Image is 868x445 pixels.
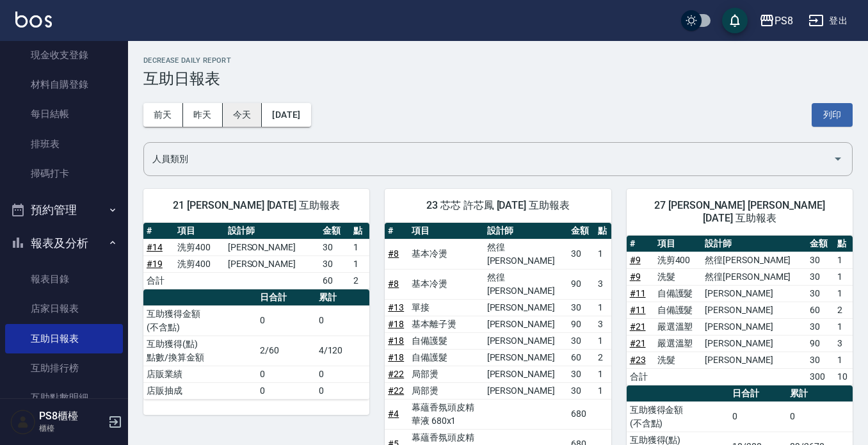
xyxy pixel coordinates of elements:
[225,239,319,255] td: [PERSON_NAME]
[729,401,787,432] td: 0
[834,268,853,285] td: 1
[408,399,484,429] td: 幕蘊香氛頭皮精華液 680x1
[143,223,369,289] table: a dense table
[316,336,370,366] td: 4/120
[654,252,702,268] td: 洗剪400
[408,332,484,349] td: 自備護髮
[568,316,595,332] td: 90
[408,299,484,316] td: 單接
[484,332,568,349] td: [PERSON_NAME]
[630,338,646,348] a: #21
[807,318,834,335] td: 30
[702,302,806,318] td: [PERSON_NAME]
[257,289,316,306] th: 日合計
[630,255,641,265] a: #9
[807,236,834,252] th: 金額
[385,223,408,239] th: #
[807,268,834,285] td: 30
[5,193,123,227] button: 預約管理
[143,336,257,366] td: 互助獲得(點) 點數/換算金額
[595,349,611,366] td: 2
[183,103,223,127] button: 昨天
[39,410,104,423] h5: PS8櫃檯
[257,382,316,399] td: 0
[702,335,806,352] td: [PERSON_NAME]
[568,299,595,316] td: 30
[834,236,853,252] th: 點
[174,223,225,239] th: 項目
[257,336,316,366] td: 2/60
[642,199,837,225] span: 27 [PERSON_NAME] [PERSON_NAME][DATE] 互助報表
[5,40,123,70] a: 現金收支登錄
[702,236,806,252] th: 設計師
[568,269,595,299] td: 90
[627,236,853,385] table: a dense table
[630,355,646,365] a: #23
[807,285,834,302] td: 30
[143,305,257,336] td: 互助獲得金額 (不含點)
[834,318,853,335] td: 1
[702,252,806,268] td: 然徨[PERSON_NAME]
[595,269,611,299] td: 3
[484,366,568,382] td: [PERSON_NAME]
[484,316,568,332] td: [PERSON_NAME]
[627,236,654,252] th: #
[388,279,399,289] a: #8
[5,383,123,412] a: 互助點數明細
[319,239,350,255] td: 30
[729,385,787,402] th: 日合計
[630,288,646,298] a: #11
[408,269,484,299] td: 基本冷燙
[5,353,123,383] a: 互助排行榜
[143,70,853,88] h3: 互助日報表
[654,268,702,285] td: 洗髮
[484,239,568,269] td: 然徨[PERSON_NAME]
[143,56,853,65] h2: Decrease Daily Report
[223,103,262,127] button: 今天
[654,236,702,252] th: 項目
[408,382,484,399] td: 局部燙
[408,223,484,239] th: 項目
[654,335,702,352] td: 嚴選溫塑
[147,259,163,269] a: #19
[159,199,354,212] span: 21 [PERSON_NAME] [DATE] 互助報表
[630,271,641,282] a: #9
[568,332,595,349] td: 30
[388,369,404,379] a: #22
[15,12,52,28] img: Logo
[595,382,611,399] td: 1
[5,294,123,323] a: 店家日報表
[143,223,174,239] th: #
[754,8,798,34] button: PS8
[595,223,611,239] th: 點
[388,352,404,362] a: #18
[388,319,404,329] a: #18
[630,305,646,315] a: #11
[10,409,36,435] img: Person
[834,252,853,268] td: 1
[834,352,853,368] td: 1
[257,366,316,382] td: 0
[149,148,828,170] input: 人員名稱
[408,349,484,366] td: 自備護髮
[5,264,123,294] a: 報表目錄
[568,366,595,382] td: 30
[812,103,853,127] button: 列印
[174,239,225,255] td: 洗剪400
[702,318,806,335] td: [PERSON_NAME]
[484,269,568,299] td: 然徨[PERSON_NAME]
[143,103,183,127] button: 前天
[834,285,853,302] td: 1
[225,223,319,239] th: 設計師
[350,272,369,289] td: 2
[568,239,595,269] td: 30
[630,321,646,332] a: #21
[316,366,370,382] td: 0
[408,366,484,382] td: 局部燙
[174,255,225,272] td: 洗剪400
[143,289,369,400] table: a dense table
[257,305,316,336] td: 0
[787,401,853,432] td: 0
[388,336,404,346] a: #18
[834,302,853,318] td: 2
